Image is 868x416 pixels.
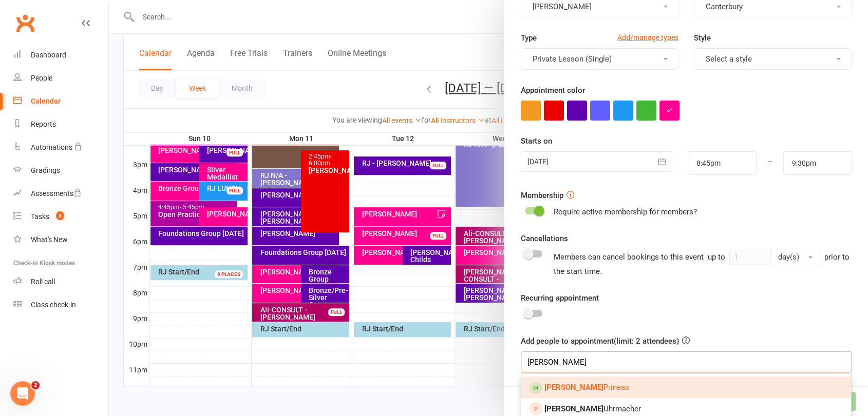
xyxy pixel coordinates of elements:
[31,278,55,286] div: Roll call
[554,249,852,278] div: Members can cancel bookings to this event
[521,189,563,202] label: Membership
[778,252,799,262] span: day(s)
[533,2,592,11] span: [PERSON_NAME]
[706,54,752,64] span: Select a style
[31,235,68,244] div: What's New
[31,97,61,105] div: Calendar
[706,2,743,11] span: Canterbury
[521,292,599,304] label: Recurring appointment
[770,249,820,265] button: day(s)
[56,211,64,220] span: 3
[544,404,603,413] strong: [PERSON_NAME]
[13,159,108,182] a: Gradings
[31,166,60,174] div: Gradings
[708,249,820,265] div: up to
[31,189,82,197] div: Assessments
[13,228,108,251] a: What's New
[13,113,108,136] a: Reports
[31,120,56,128] div: Reports
[694,32,711,44] label: Style
[521,32,537,44] label: Type
[756,151,784,175] div: –
[521,351,852,373] input: Search and members and prospects
[13,67,108,90] a: People
[31,301,76,309] div: Class check-in
[554,206,697,218] div: Require active membership for members?
[521,232,568,245] label: Cancellations
[617,32,678,43] a: Add/manage types
[521,335,690,347] label: Add people to appointment
[31,51,66,59] div: Dashboard
[31,74,52,82] div: People
[13,182,108,205] a: Assessments
[13,293,108,316] a: Class kiosk mode
[10,381,35,406] iframe: Intercom live chat
[31,381,40,389] span: 2
[544,383,603,392] strong: [PERSON_NAME]
[544,404,641,413] span: Uhrmacher
[13,270,108,293] a: Roll call
[13,205,108,228] a: Tasks 3
[533,54,612,64] span: Private Lesson (Single)
[13,90,108,113] a: Calendar
[694,48,852,70] button: Select a style
[13,44,108,67] a: Dashboard
[521,135,552,147] label: Starts on
[31,212,49,221] div: Tasks
[521,84,585,96] label: Appointment color
[544,383,629,392] span: Prineas
[12,10,38,36] a: Clubworx
[31,143,72,151] div: Automations
[521,48,678,70] button: Private Lesson (Single)
[13,136,108,159] a: Automations
[614,336,690,346] span: (limit: 2 attendees)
